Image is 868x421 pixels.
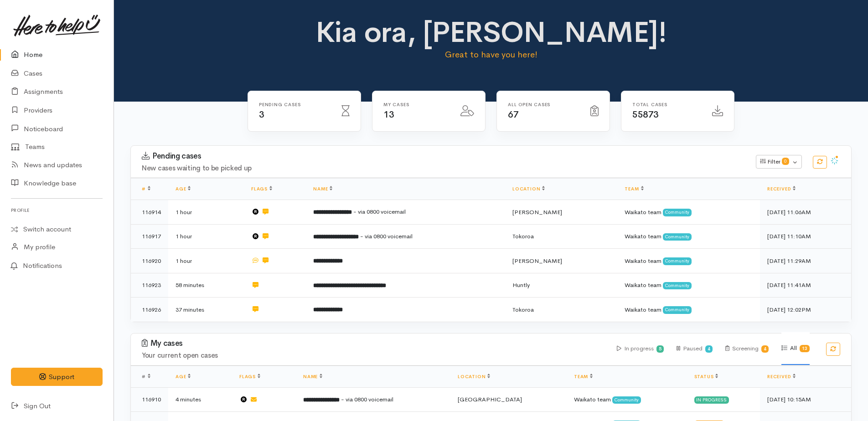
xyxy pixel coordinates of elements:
div: In progress [617,333,664,365]
button: Filter0 [756,155,802,169]
a: Location [458,374,490,380]
td: 1 hour [168,249,244,273]
span: [PERSON_NAME] [512,208,562,216]
div: Paused [677,333,713,365]
a: Age [176,374,191,380]
a: Status [694,374,718,380]
span: Tokoroa [512,306,534,313]
td: 37 minutes [168,298,244,322]
a: Received [767,374,796,380]
td: [DATE] 11:29AM [760,249,851,273]
td: [DATE] 10:15AM [760,387,851,412]
b: 4 [764,346,766,352]
b: 13 [802,345,807,351]
a: Location [512,186,545,192]
span: 55873 [632,109,659,120]
span: Community [663,257,692,265]
td: [DATE] 12:02PM [760,298,851,322]
a: # [142,186,150,192]
span: 0 [782,158,789,165]
span: Huntly [512,281,530,289]
div: All [781,332,810,365]
td: [DATE] 11:41AM [760,273,851,298]
td: 58 minutes [168,273,244,298]
div: Screening [725,333,769,365]
span: Community [663,282,692,289]
a: Age [176,186,191,192]
span: Community [663,209,692,216]
button: Support [11,368,103,386]
span: - via 0800 voicemail [353,208,406,216]
a: Flags [251,186,272,192]
td: Waikato team [617,249,760,273]
div: In progress [694,396,729,404]
span: 67 [508,109,518,120]
td: Waikato team [567,387,687,412]
span: Community [663,306,692,313]
span: 3 [259,109,264,120]
h6: Pending cases [259,102,331,107]
h6: My cases [383,102,449,107]
span: 13 [383,109,394,120]
td: 116910 [131,387,168,412]
span: Community [612,396,641,404]
span: Tokoroa [512,232,534,240]
h3: My cases [142,339,606,348]
td: Waikato team [617,298,760,322]
p: Great to have you here! [314,48,669,61]
span: - via 0800 voicemail [360,232,413,240]
td: Waikato team [617,224,760,249]
td: 116923 [131,273,168,298]
a: Team [574,374,593,380]
span: - via 0800 voicemail [341,395,393,403]
a: Name [313,186,332,192]
td: 1 hour [168,224,244,249]
a: Received [767,186,796,192]
a: Flags [239,374,260,380]
td: 1 hour [168,200,244,225]
span: # [142,374,150,380]
td: 116917 [131,224,168,249]
span: [PERSON_NAME] [512,257,562,265]
h6: All Open cases [508,102,579,107]
td: 116926 [131,298,168,322]
span: [GEOGRAPHIC_DATA] [458,395,522,403]
h6: Profile [11,204,103,216]
td: 4 minutes [168,387,232,412]
a: Name [303,374,322,380]
b: 4 [708,346,710,352]
td: [DATE] 11:06AM [760,200,851,225]
td: [DATE] 11:10AM [760,224,851,249]
h4: New cases waiting to be picked up [142,164,745,172]
td: Waikato team [617,273,760,298]
b: 5 [659,346,661,352]
td: 116914 [131,200,168,225]
h1: Kia ora, [PERSON_NAME]! [314,16,669,48]
h4: Your current open cases [142,352,606,359]
span: Community [663,233,692,241]
td: 116920 [131,249,168,273]
a: Team [625,186,643,192]
td: Waikato team [617,200,760,225]
h3: Pending cases [142,152,745,161]
h6: Total cases [632,102,701,107]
